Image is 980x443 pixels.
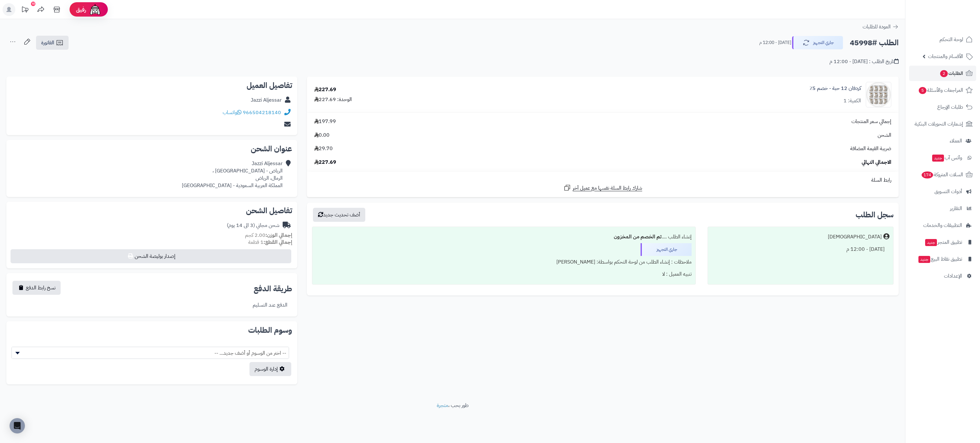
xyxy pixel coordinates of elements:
div: الوحدة: 227.69 [314,96,352,103]
a: تطبيق نقاط البيعجديد [909,251,976,267]
a: إشعارات التحويلات البنكية [909,116,976,132]
div: Open Intercom Messenger [10,418,25,433]
span: جديد [932,155,944,162]
span: ضريبة القيمة المضافة [850,145,891,152]
h2: عنوان الشحن [11,145,292,153]
h2: طريقة الدفع [254,285,292,293]
span: تطبيق نقاط البيع [918,255,962,264]
button: نسخ رابط الدفع [12,281,61,295]
a: التطبيقات والخدمات [909,218,976,233]
img: karpro2-90x90.jpg [866,82,891,107]
a: المراجعات والأسئلة5 [909,83,976,98]
h2: تفاصيل الشحن [11,207,292,214]
div: تنبيه العميل : لا [316,268,692,280]
span: الأقسام والمنتجات [928,52,963,61]
span: إشعارات التحويلات البنكية [915,120,963,128]
small: 2.00 كجم [245,231,292,239]
span: جديد [918,256,930,263]
span: وآتس آب [932,153,962,162]
a: 966504218140 [243,109,281,116]
span: السلات المتروكة [921,170,963,179]
span: تطبيق المتجر [924,238,962,247]
strong: إجمالي الوزن: [265,231,292,239]
span: أدوات التسويق [934,187,962,196]
span: 29.70 [314,145,333,152]
a: واتساب [223,109,241,116]
a: شارك رابط السلة نفسها مع عميل آخر [563,184,642,192]
span: 227.69 [314,159,336,166]
div: ملاحظات : إنشاء الطلب من لوحة التحكم بواسطة: [PERSON_NAME] [316,256,692,268]
span: 2 [940,70,948,77]
span: التطبيقات والخدمات [923,221,962,230]
button: إصدار بوليصة الشحن [11,249,291,263]
div: رابط السلة [309,177,896,184]
a: إدارة الوسوم [249,362,291,376]
span: 174 [921,171,934,179]
span: الإعدادات [944,272,962,280]
span: طلبات الإرجاع [937,103,963,112]
div: [DATE] - 12:00 م [712,243,889,256]
a: أدوات التسويق [909,184,976,199]
div: جاري التجهيز [641,243,692,256]
small: 1 قطعة [248,238,292,246]
a: التقارير [909,201,976,216]
a: العودة للطلبات [863,23,899,31]
span: -- اختر من الوسوم أو أضف جديد... -- [11,347,289,359]
span: الاجمالي النهائي [862,159,891,166]
a: طلبات الإرجاع [909,99,976,115]
span: 0.00 [314,132,330,139]
h2: تفاصيل العميل [11,82,292,89]
div: Jazzi Aljessar الرياض - [GEOGRAPHIC_DATA] ، الرمال، الرياض المملكة العربية السعودية - [GEOGRAPHIC... [182,160,283,189]
a: لوحة التحكم [909,32,976,47]
small: [DATE] - 12:00 م [759,40,791,46]
a: السلات المتروكة174 [909,167,976,182]
a: وآتس آبجديد [909,150,976,165]
span: 5 [918,87,927,94]
span: شارك رابط السلة نفسها مع عميل آخر [573,185,642,192]
span: العملاء [950,136,962,145]
strong: إجمالي القطع: [264,238,292,246]
span: المراجعات والأسئلة [918,86,963,95]
img: logo-2.png [937,10,974,23]
button: أضف تحديث جديد [313,208,365,222]
div: الكمية: 1 [843,97,861,105]
h2: وسوم الطلبات [11,326,292,334]
div: إنشاء الطلب .... [316,231,692,243]
span: التقارير [950,204,962,213]
a: الطلبات2 [909,66,976,81]
span: نسخ رابط الدفع [26,284,56,292]
span: إجمالي سعر المنتجات [851,118,891,125]
b: تم الخصم من المخزون [614,233,662,241]
a: تطبيق المتجرجديد [909,235,976,250]
a: تحديثات المنصة [17,3,33,18]
a: العملاء [909,133,976,149]
span: جديد [925,239,937,246]
h2: الطلب #45998 [850,36,899,49]
a: الفاتورة [36,36,69,50]
h3: سجل الطلب [856,211,894,219]
a: كردفان 12 حبة - خصم 5٪ [810,85,861,92]
div: Jazzi Aljessar [251,97,282,104]
img: ai-face.png [89,3,101,16]
a: متجرة [437,402,448,409]
span: الطلبات [939,69,963,78]
div: 227.69 [314,86,336,93]
span: الفاتورة [41,39,54,47]
span: رفيق [76,6,86,13]
div: تاريخ الطلب : [DATE] - 12:00 م [829,58,899,65]
span: 197.99 [314,118,336,125]
div: [DEMOGRAPHIC_DATA] [828,233,882,241]
a: الإعدادات [909,268,976,284]
div: شحن مجاني (3 الى 14 يوم) [227,222,279,229]
button: جاري التجهيز [792,36,843,49]
div: 10 [31,2,35,6]
span: لوحة التحكم [939,35,963,44]
span: العودة للطلبات [863,23,891,31]
div: الدفع عند التسليم [253,301,287,309]
span: الشحن [878,132,891,139]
